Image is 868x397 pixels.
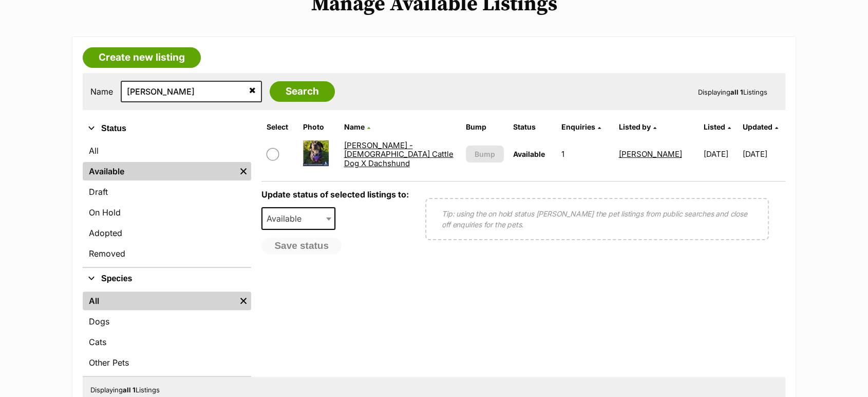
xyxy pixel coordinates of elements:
[261,238,342,254] button: Save status
[704,122,725,131] span: Listed
[262,119,297,135] th: Select
[561,122,601,131] a: Enquiries
[83,292,236,310] a: All
[261,189,409,200] label: Update status of selected listings to:
[743,122,772,131] span: Updated
[83,203,251,222] a: On Hold
[83,290,251,376] div: Species
[123,386,136,394] strong: all 1
[704,122,731,131] a: Listed
[730,88,743,96] strong: all 1
[513,150,545,158] span: Available
[509,119,556,135] th: Status
[618,149,682,159] a: [PERSON_NAME]
[462,119,508,135] th: Bump
[90,87,113,96] label: Name
[83,244,251,263] a: Removed
[475,149,495,159] span: Bump
[344,122,370,131] a: Name
[236,292,251,310] a: Remove filter
[698,88,767,96] span: Displaying Listings
[236,162,251,181] a: Remove filter
[83,183,251,201] a: Draft
[743,136,784,172] td: [DATE]
[618,122,650,131] span: Listed by
[262,211,312,226] span: Available
[261,207,335,230] span: Available
[83,224,251,242] a: Adopted
[83,162,236,181] a: Available
[344,140,453,168] a: [PERSON_NAME] - [DEMOGRAPHIC_DATA] Cattle Dog X Dachshund
[83,312,251,331] a: Dogs
[83,141,251,160] a: All
[83,47,201,68] a: Create new listing
[561,122,595,131] span: translation missing: en.admin.listings.index.attributes.enquiries
[83,353,251,372] a: Other Pets
[442,208,752,230] p: Tip: using the on hold status [PERSON_NAME] the pet listings from public searches and close off e...
[618,122,656,131] a: Listed by
[270,81,335,102] input: Search
[466,146,504,163] button: Bump
[557,136,614,172] td: 1
[299,119,339,135] th: Photo
[743,122,778,131] a: Updated
[700,136,741,172] td: [DATE]
[83,122,251,135] button: Status
[344,122,364,131] span: Name
[83,333,251,351] a: Cats
[90,386,160,394] span: Displaying Listings
[83,139,251,267] div: Status
[83,272,251,285] button: Species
